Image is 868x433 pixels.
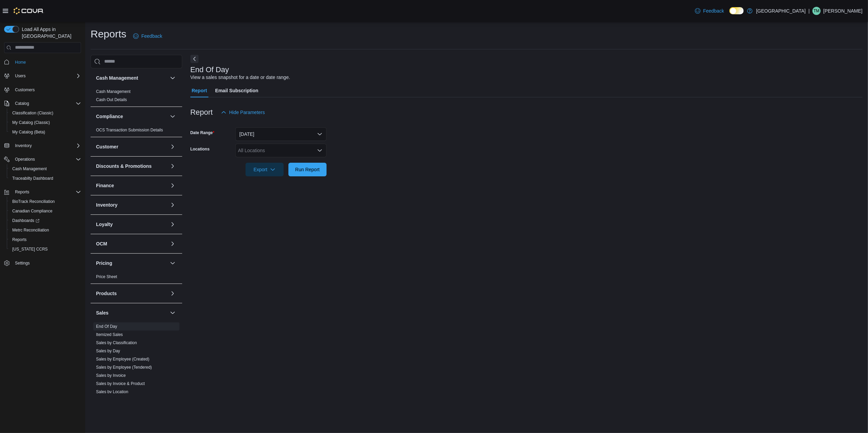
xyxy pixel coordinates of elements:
span: My Catalog (Beta) [10,128,81,136]
span: Customers [12,85,81,94]
h3: Compliance [96,113,123,120]
h1: Reports [91,27,126,41]
input: Dark Mode [729,7,744,14]
button: Reports [1,187,84,197]
button: Pricing [169,259,177,267]
button: Sales [169,309,177,317]
span: Hide Parameters [229,109,265,116]
div: View a sales snapshot for a date or date range. [190,74,290,81]
span: Inventory [12,142,81,150]
button: Operations [1,155,84,164]
span: Customers [15,87,35,93]
button: Products [96,290,167,297]
button: Canadian Compliance [7,206,84,216]
span: Canadian Compliance [12,208,52,214]
img: Cova [14,7,44,14]
button: Home [1,57,84,67]
span: Dashboards [10,216,81,225]
span: Sales by Location [96,389,128,395]
span: BioTrack Reconciliation [12,199,55,204]
button: Pricing [96,260,167,267]
a: BioTrack Reconciliation [10,197,58,206]
span: Sales by Employee (Created) [96,356,149,362]
h3: Customer [96,143,118,150]
button: Cash Management [169,74,177,82]
button: Cash Management [96,75,167,81]
label: Locations [190,146,210,152]
button: My Catalog (Beta) [7,127,84,137]
span: My Catalog (Classic) [12,120,50,125]
span: Traceabilty Dashboard [12,176,53,181]
span: Cash Out Details [96,97,127,102]
button: Export [246,163,284,176]
div: Compliance [91,126,182,137]
a: Sales by Invoice & Product [96,381,145,386]
button: Customer [96,143,167,150]
span: Metrc Reconciliation [12,227,49,233]
a: Feedback [130,29,165,43]
a: My Catalog (Beta) [10,128,48,136]
button: Customer [169,143,177,151]
button: Next [190,55,199,63]
h3: Products [96,290,117,297]
button: OCM [96,240,167,247]
span: Washington CCRS [10,245,81,253]
a: Home [12,58,29,66]
button: Customers [1,85,84,95]
a: Sales by Day [96,349,120,353]
a: OCS Transaction Submission Details [96,128,163,132]
span: Settings [15,260,30,266]
button: Loyalty [96,221,167,228]
span: Reports [10,236,81,244]
button: Inventory [96,202,167,208]
a: Cash Out Details [96,97,127,102]
button: Loyalty [169,220,177,228]
span: Dark Mode [729,14,730,15]
div: Pricing [91,273,182,284]
span: Users [12,72,81,80]
button: Catalog [12,99,32,108]
button: Hide Parameters [218,106,268,119]
span: TM [814,7,819,15]
span: Price Sheet [96,274,117,279]
button: Inventory [1,141,84,150]
button: Traceabilty Dashboard [7,174,84,183]
span: Email Subscription [215,84,258,97]
a: Metrc Reconciliation [10,226,52,234]
button: Users [12,72,28,80]
span: Export [250,163,280,176]
span: Feedback [703,7,724,14]
button: Open list of options [317,148,322,153]
h3: Discounts & Promotions [96,163,152,170]
a: Customers [12,86,37,94]
span: Reports [12,237,27,242]
span: Report [192,84,207,97]
span: Reports [12,188,81,196]
a: Dashboards [10,216,42,225]
button: My Catalog (Classic) [7,118,84,127]
a: Sales by Employee (Tendered) [96,365,152,370]
button: [US_STATE] CCRS [7,244,84,254]
span: Cash Management [10,165,81,173]
h3: Finance [96,182,114,189]
span: Feedback [141,33,162,39]
button: Metrc Reconciliation [7,225,84,235]
a: Sales by Location [96,389,128,394]
button: Run Report [288,163,327,176]
button: Compliance [96,113,167,120]
a: Cash Management [96,89,130,94]
span: Settings [12,259,81,267]
h3: Pricing [96,260,112,267]
span: Reports [15,189,29,195]
span: Itemized Sales [96,332,123,337]
span: My Catalog (Classic) [10,118,81,127]
button: Settings [1,258,84,268]
button: Reports [12,188,32,196]
a: Sales by Invoice [96,373,126,378]
p: [PERSON_NAME] [823,7,863,15]
span: Classification (Classic) [12,110,53,116]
